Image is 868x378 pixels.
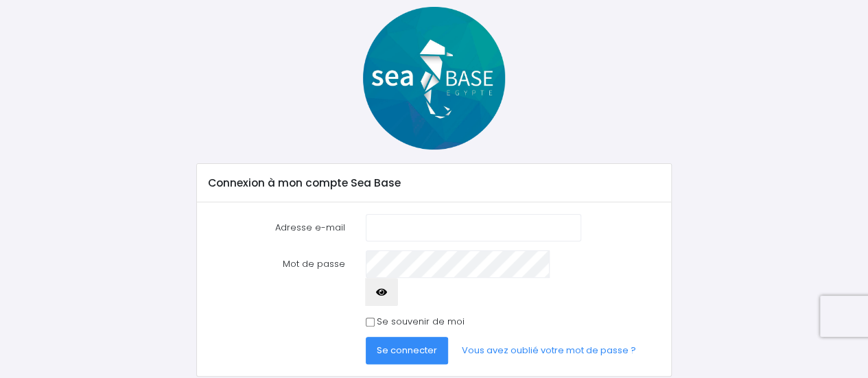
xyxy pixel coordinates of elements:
div: Connexion à mon compte Sea Base [197,164,671,202]
label: Se souvenir de moi [377,315,465,329]
button: Se connecter [366,337,448,364]
span: Se connecter [377,344,437,357]
label: Adresse e-mail [198,214,355,241]
a: Vous avez oublié votre mot de passe ? [451,337,647,364]
label: Mot de passe [198,250,355,306]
